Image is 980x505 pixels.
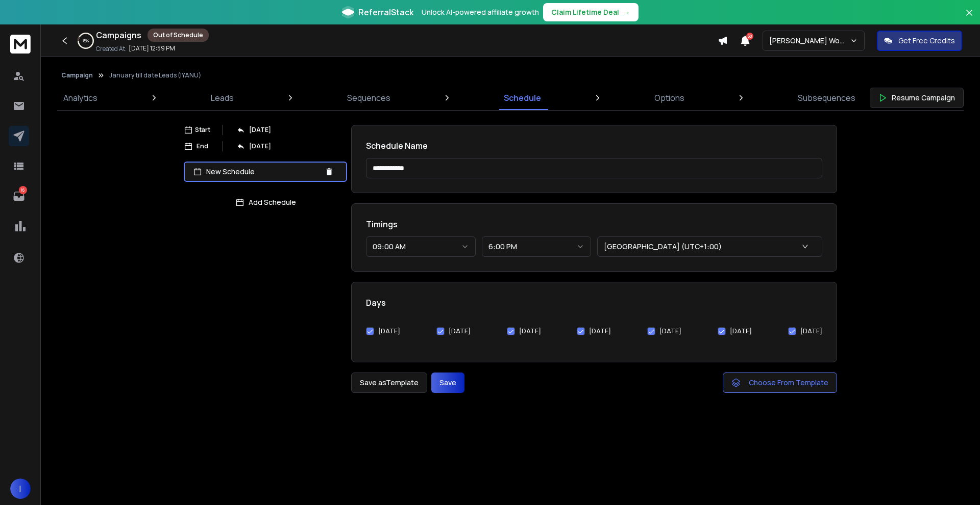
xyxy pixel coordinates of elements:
p: Schedule [504,92,541,104]
h1: Days [366,297,822,309]
p: Subsequences [798,92,855,104]
p: Unlock AI-powered affiliate growth [422,7,539,17]
span: Choose From Template [749,378,828,388]
p: Sequences [347,92,390,104]
a: Options [648,86,691,110]
p: Leads [211,92,234,104]
button: Save [431,373,464,393]
a: Analytics [57,86,104,110]
button: 6:00 PM [482,236,592,257]
p: January till date Leads (IYANU) [109,71,201,79]
button: 09:00 AM [366,236,476,257]
label: [DATE] [730,327,752,335]
div: Out of Schedule [148,29,209,42]
span: ReferralStack [358,6,413,18]
a: Sequences [341,86,397,110]
button: Choose From Template [723,373,837,393]
label: [DATE] [800,327,822,335]
a: Schedule [498,86,547,110]
h1: Schedule Name [366,140,822,152]
p: [PERSON_NAME] Workspace [769,36,850,46]
button: Save asTemplate [351,373,427,393]
p: [GEOGRAPHIC_DATA] (UTC+1:00) [604,242,726,252]
button: Add Schedule [184,192,347,212]
button: Claim Lifetime Deal→ [543,3,639,21]
p: Options [654,92,684,104]
button: Close banner [963,6,976,31]
span: 50 [746,33,753,40]
label: [DATE] [659,327,681,335]
label: [DATE] [519,327,541,335]
button: Get Free Credits [877,31,962,51]
p: 8 % [83,38,89,44]
p: Created At: [96,45,127,53]
p: Get Free Credits [898,36,955,46]
button: Campaign [61,71,93,79]
p: Start [195,126,210,134]
p: End [197,142,208,150]
h1: Timings [366,218,822,230]
span: → [623,7,630,17]
p: 16 [19,186,27,194]
p: Analytics [63,92,97,104]
p: [DATE] [249,142,271,150]
p: New Schedule [206,167,321,177]
a: Leads [205,86,240,110]
p: [DATE] 12:59 PM [129,44,175,52]
label: [DATE] [589,327,611,335]
p: [DATE] [249,126,271,134]
button: I [10,479,31,499]
a: 16 [9,186,29,206]
a: Subsequences [792,86,862,110]
label: [DATE] [449,327,471,335]
h1: Campaigns [96,29,141,41]
label: [DATE] [378,327,400,335]
button: Resume Campaign [870,88,964,108]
